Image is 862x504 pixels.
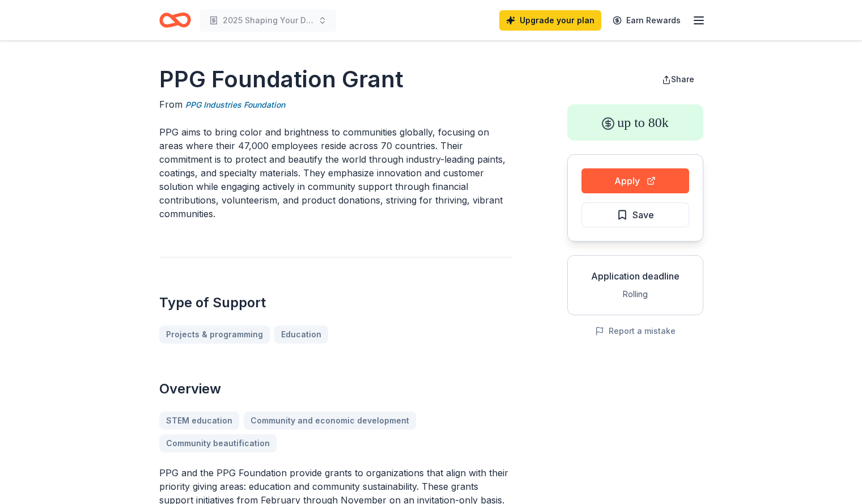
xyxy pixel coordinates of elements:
div: Rolling [577,287,694,301]
span: Save [632,207,654,222]
a: PPG Industries Foundation [185,98,285,112]
p: PPG aims to bring color and brightness to communities globally, focusing on areas where their 47,... [159,125,513,221]
div: up to 80k [567,104,703,141]
a: Home [159,7,191,33]
button: 2025 Shaping Your Destiny Lunch and Learn [200,9,336,32]
button: Share [653,68,703,91]
div: Application deadline [577,269,694,283]
button: Save [581,202,689,227]
button: Report a mistake [595,324,676,338]
button: Apply [581,168,689,193]
h2: Type of Support [159,294,513,312]
span: 2025 Shaping Your Destiny Lunch and Learn [223,14,313,27]
h1: PPG Foundation Grant [159,63,513,95]
h2: Overview [159,380,513,398]
a: Upgrade your plan [499,10,601,31]
span: Share [671,74,694,84]
a: Education [274,325,328,344]
a: Earn Rewards [606,10,687,31]
div: From [159,98,513,112]
a: Projects & programming [159,325,270,344]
